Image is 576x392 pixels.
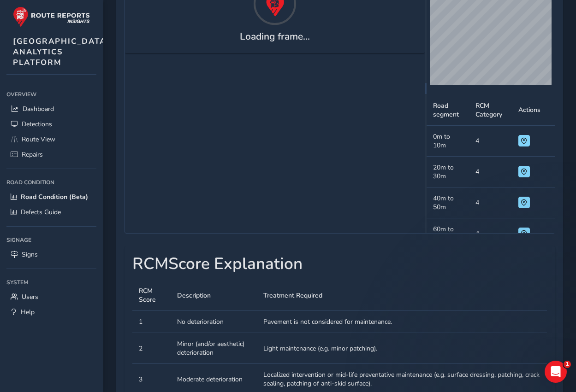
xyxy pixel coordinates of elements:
span: Route View [22,135,55,144]
td: 4 [469,126,512,157]
div: Signage [6,233,96,247]
span: Road segment [433,101,463,119]
td: 4 [469,187,512,218]
span: Defects Guide [21,208,61,216]
span: 1 [564,361,571,368]
a: Repairs [6,147,96,162]
span: Signs [22,250,38,259]
td: 60m to 70m [427,218,469,249]
td: 0m to 10m [427,126,469,157]
span: Description [177,291,211,300]
div: System [6,275,96,289]
td: Light maintenance (e.g. minor patching). [257,333,547,364]
span: Repairs [22,150,43,159]
a: Road Condition (Beta) [6,189,96,205]
div: Overview [6,88,96,101]
td: 20m to 30m [427,157,469,187]
td: 4 [469,218,512,249]
a: Detections [6,117,96,132]
a: Defects Guide [6,205,96,220]
div: Road Condition [6,176,96,189]
span: Users [22,293,38,301]
td: Pavement is not considered for maintenance. [257,311,547,333]
td: 40m to 50m [427,187,469,218]
span: RCM Score [139,287,164,304]
a: Help [6,304,96,320]
td: 4 [469,157,512,187]
span: Help [21,308,35,316]
a: Dashboard [6,101,96,117]
span: Treatment Required [263,291,322,300]
a: Signs [6,247,96,262]
h1: RCM Score Explanation [132,254,547,274]
td: 2 [132,333,171,364]
span: Road Condition (Beta) [21,193,88,201]
iframe: Intercom live chat [545,361,567,383]
span: Dashboard [23,105,54,113]
h4: Loading frame... [240,31,310,42]
span: Actions [518,105,540,114]
a: Users [6,289,96,304]
a: Route View [6,132,96,147]
td: 1 [132,311,171,333]
span: [GEOGRAPHIC_DATA] ANALYTICS PLATFORM [13,36,110,68]
span: Detections [22,120,52,129]
span: RCM Category [475,101,505,119]
td: No deterioration [171,311,257,333]
img: rr logo [13,6,90,27]
td: Minor (and/or aesthetic) deterioration [171,333,257,364]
